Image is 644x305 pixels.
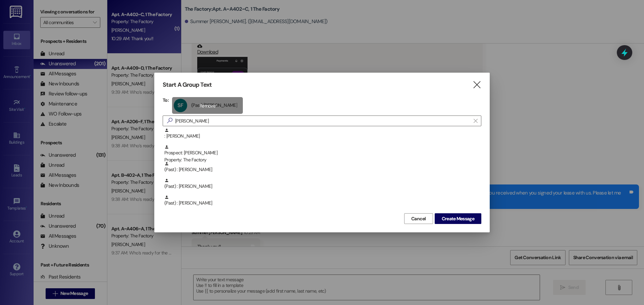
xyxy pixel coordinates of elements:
h3: Start A Group Text [163,81,212,89]
button: Create Message [435,213,481,224]
div: Prospect: [PERSON_NAME] [164,145,481,164]
i:  [472,81,481,88]
div: (Past) : [PERSON_NAME] [164,161,481,173]
div: (Past) : [PERSON_NAME] [163,161,481,178]
div: Prospect: [PERSON_NAME]Property: The Factory [163,145,481,161]
i:  [474,118,477,124]
i:  [164,117,175,124]
h3: To: [163,97,169,103]
span: Cancel [411,215,426,222]
div: (Past) : [PERSON_NAME] [163,178,481,195]
button: Clear text [470,116,481,126]
div: : [PERSON_NAME] [164,128,481,140]
div: : [PERSON_NAME] [163,128,481,145]
div: (Past) : [PERSON_NAME] [163,195,481,212]
span: Create Message [442,215,474,222]
button: Cancel [404,213,433,224]
div: (Past) : [PERSON_NAME] [164,195,481,207]
div: (Past) : [PERSON_NAME] [164,178,481,190]
input: Search for any contact or apartment [175,116,470,126]
div: Property: The Factory [164,156,481,163]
